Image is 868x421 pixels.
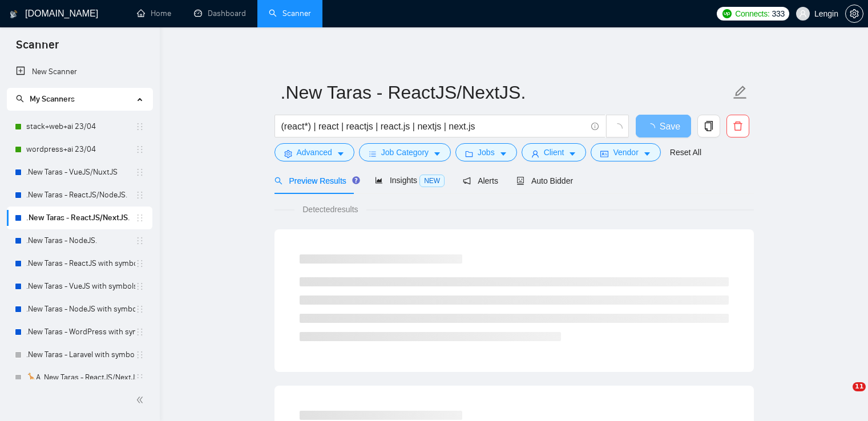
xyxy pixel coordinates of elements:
[269,9,311,18] a: searchScanner
[7,60,152,83] li: New Scanner
[194,9,246,18] a: dashboardDashboard
[26,115,135,138] a: stack+web+ai 23/04
[722,9,732,18] img: upwork-logo.png
[381,146,429,159] span: Job Category
[26,298,135,321] a: .New Taras - NodeJS with symbols
[7,37,68,60] span: Scanner
[568,149,576,158] span: caret-down
[7,207,152,229] li: .New Taras - ReactJS/NextJS.
[136,394,147,406] span: double-left
[351,175,361,185] div: Tooltip anchor
[465,149,473,158] span: folder
[359,143,451,161] button: barsJob Categorycaret-down
[600,149,608,158] span: idcard
[7,138,152,161] li: wordpress+ai 23/04
[478,146,495,159] span: Jobs
[845,9,863,18] a: setting
[670,146,701,159] a: Reset All
[26,321,135,343] a: .New Taras - WordPress with symbols
[375,176,445,185] span: Insights
[135,145,144,154] span: holder
[7,366,152,389] li: 🦒A .New Taras - ReactJS/NextJS usual 23/04
[463,176,498,185] span: Alerts
[613,146,638,159] span: Vendor
[16,60,143,83] a: New Scanner
[135,236,144,245] span: holder
[7,184,152,207] li: .New Taras - ReactJS/NodeJS.
[337,149,345,158] span: caret-down
[7,229,152,252] li: .New Taras - NodeJS.
[26,184,135,207] a: .New Taras - ReactJS/NodeJS.
[455,143,517,161] button: folderJobscaret-down
[16,94,75,104] span: My Scanners
[7,252,152,275] li: .New Taras - ReactJS with symbols
[135,327,144,337] span: holder
[10,5,18,23] img: logo
[135,122,144,131] span: holder
[135,373,144,382] span: holder
[846,9,863,18] span: setting
[643,149,651,158] span: caret-down
[135,282,144,291] span: holder
[516,176,573,185] span: Auto Bidder
[135,259,144,268] span: holder
[137,9,171,18] a: homeHome
[26,207,135,229] a: .New Taras - ReactJS/NextJS.
[135,191,144,200] span: holder
[419,175,445,187] span: NEW
[7,343,152,366] li: .New Taras - Laravel with symbols
[135,213,144,222] span: holder
[845,5,863,23] button: setting
[853,382,866,391] span: 11
[274,177,282,185] span: search
[799,10,807,18] span: user
[735,7,769,20] span: Connects:
[26,161,135,184] a: .New Taras - VueJS/NuxtJS
[433,149,441,158] span: caret-down
[636,115,691,137] button: Save
[274,143,354,161] button: settingAdvancedcaret-down
[463,177,471,185] span: notification
[135,168,144,177] span: holder
[30,94,75,104] span: My Scanners
[7,161,152,184] li: .New Taras - VueJS/NuxtJS
[522,143,587,161] button: userClientcaret-down
[516,177,524,185] span: robot
[591,143,660,161] button: idcardVendorcaret-down
[294,203,366,216] span: Detected results
[16,95,24,103] span: search
[829,382,857,410] iframe: Intercom live chat
[7,298,152,321] li: .New Taras - NodeJS with symbols
[726,115,749,137] button: delete
[612,123,623,133] span: loading
[26,252,135,275] a: .New Taras - ReactJS with symbols
[297,146,332,159] span: Advanced
[26,366,135,389] a: 🦒A .New Taras - ReactJS/NextJS usual 23/04
[135,350,144,359] span: holder
[375,176,383,184] span: area-chart
[544,146,564,159] span: Client
[727,121,749,131] span: delete
[531,149,539,158] span: user
[733,85,748,100] span: edit
[7,115,152,138] li: stack+web+ai 23/04
[26,229,135,252] a: .New Taras - NodeJS.
[499,149,507,158] span: caret-down
[7,321,152,343] li: .New Taras - WordPress with symbols
[698,121,720,131] span: copy
[772,7,784,20] span: 333
[26,275,135,298] a: .New Taras - VueJS with symbols
[591,123,599,130] span: info-circle
[284,149,292,158] span: setting
[274,176,357,185] span: Preview Results
[660,119,680,133] span: Save
[369,149,377,158] span: bars
[26,343,135,366] a: .New Taras - Laravel with symbols
[281,119,586,133] input: Search Freelance Jobs...
[646,123,660,132] span: loading
[7,275,152,298] li: .New Taras - VueJS with symbols
[697,115,720,137] button: copy
[135,305,144,314] span: holder
[281,78,730,107] input: Scanner name...
[26,138,135,161] a: wordpress+ai 23/04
